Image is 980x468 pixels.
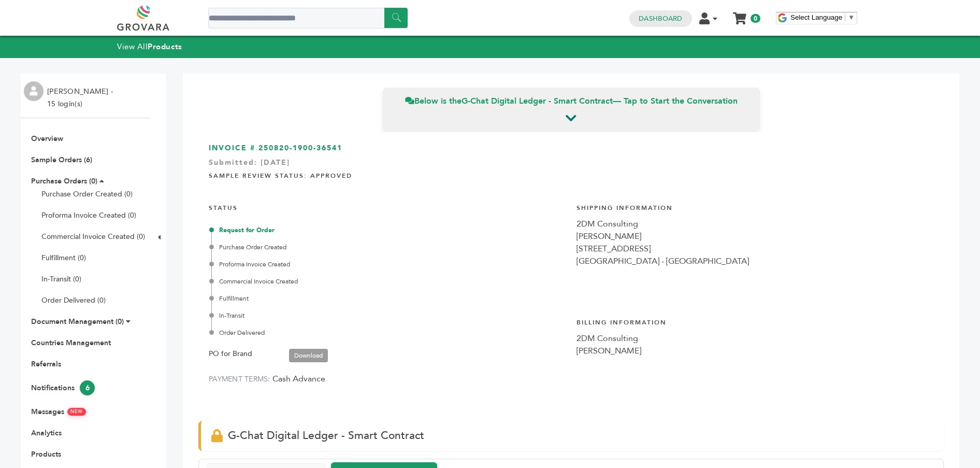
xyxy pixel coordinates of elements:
a: Sample Orders (6) [31,155,92,165]
a: Document Management (0) [31,317,124,327]
div: Submitted: [DATE] [209,158,933,173]
a: View AllProducts [117,41,182,52]
a: Purchase Orders (0) [31,176,97,186]
a: Notifications6 [31,383,95,393]
a: Commercial Invoice Created (0) [41,232,145,242]
div: [GEOGRAPHIC_DATA] - [GEOGRAPHIC_DATA] [577,255,934,267]
span: ▼ [848,13,855,21]
a: Countries Management [31,338,111,348]
span: ​ [845,13,845,21]
div: Commercial Invoice Created [211,277,566,286]
span: Select Language [790,13,842,21]
div: [PERSON_NAME] [577,230,934,243]
label: PO for Brand [209,348,252,360]
a: Referrals [31,359,61,369]
a: MessagesNEW [31,407,86,417]
div: [STREET_ADDRESS] [577,243,934,255]
strong: Products [148,41,182,52]
a: Order Delivered (0) [41,295,106,305]
h3: INVOICE # 250820-1900-36541 [209,143,933,153]
a: Analytics [31,428,62,438]
a: Select Language​ [790,13,855,21]
img: profile.png [24,81,44,101]
label: PAYMENT TERMS: [209,374,270,384]
div: In-Transit [211,311,566,320]
h4: Sample Review Status: Approved [209,164,933,186]
span: 6 [80,380,95,395]
a: Products [31,449,61,459]
div: Purchase Order Created [211,243,566,252]
div: Proforma Invoice Created [211,260,566,269]
span: NEW [67,407,86,416]
div: Fulfillment [211,294,566,303]
a: Download [289,349,328,362]
div: Request for Order [211,225,566,235]
a: Fulfillment (0) [41,253,86,263]
a: My Cart [734,9,746,20]
h4: Shipping Information [577,196,934,218]
span: Below is the — Tap to Start the Conversation [405,95,738,107]
h4: STATUS [209,196,566,218]
input: Search a product or brand... [208,8,408,29]
a: In-Transit (0) [41,274,81,284]
span: G-Chat Digital Ledger - Smart Contract [228,428,424,443]
div: [PERSON_NAME] [577,345,934,357]
a: Dashboard [639,14,682,23]
a: Proforma Invoice Created (0) [41,210,136,220]
strong: G-Chat Digital Ledger - Smart Contract [462,95,613,107]
div: 2DM Consulting [577,218,934,230]
a: Purchase Order Created (0) [41,189,133,199]
div: Order Delivered [211,328,566,337]
span: 0 [751,14,760,23]
span: Cash Advance [272,373,325,385]
li: [PERSON_NAME] - 15 login(s) [47,86,116,110]
div: 2DM Consulting [577,332,934,345]
h4: Billing Information [577,310,934,332]
a: Overview [31,134,63,144]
